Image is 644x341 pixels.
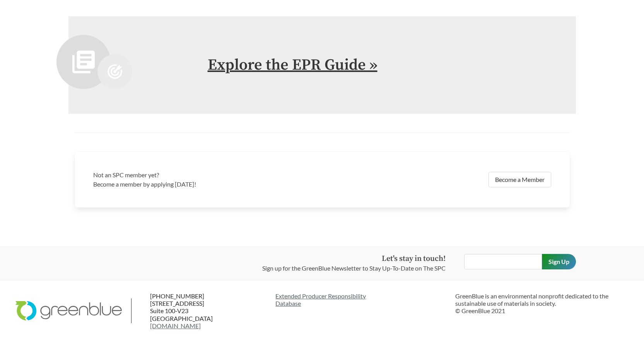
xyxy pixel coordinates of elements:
[275,292,449,307] a: Extended Producer ResponsibilityDatabase
[455,292,629,315] p: GreenBlue is an environmental nonprofit dedicated to the sustainable use of materials in society....
[208,55,378,75] a: Explore the EPR Guide »
[262,264,446,273] p: Sign up for the GreenBlue Newsletter to Stay Up-To-Date on The SPC
[93,170,318,180] h3: Not an SPC member yet?
[93,180,318,189] p: Become a member by applying [DATE]!
[542,254,576,269] input: Sign Up
[150,292,244,329] p: [PHONE_NUMBER] [STREET_ADDRESS] Suite 100-V23 [GEOGRAPHIC_DATA]
[150,322,201,329] a: [DOMAIN_NAME]
[382,254,446,264] strong: Let's stay in touch!
[489,172,551,187] a: Become a Member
